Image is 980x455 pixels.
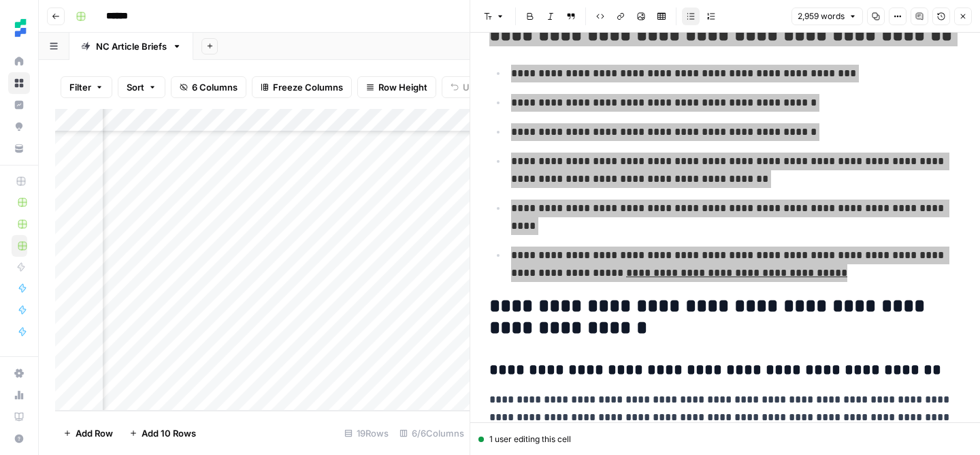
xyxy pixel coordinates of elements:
[8,384,30,406] a: Usage
[96,40,167,53] div: NC Article Briefs
[69,33,193,60] a: NC Article Briefs
[8,138,30,159] a: Your Data
[378,80,427,94] span: Row Height
[69,80,91,94] span: Filter
[8,72,30,94] a: Browse
[252,76,352,98] button: Freeze Columns
[273,80,343,94] span: Freeze Columns
[478,433,972,445] div: 1 user editing this cell
[8,116,30,138] a: Opportunities
[791,7,863,25] button: 2,959 words
[8,16,33,40] img: Ten Speed Logo
[121,422,204,444] button: Add 10 Rows
[8,11,30,45] button: Workspace: Ten Speed
[76,426,113,440] span: Add Row
[357,76,436,98] button: Row Height
[142,426,196,440] span: Add 10 Rows
[8,362,30,384] a: Settings
[61,76,112,98] button: Filter
[339,422,394,444] div: 19 Rows
[8,406,30,428] a: Learning Hub
[127,80,144,94] span: Sort
[463,80,486,94] span: Undo
[8,428,30,450] button: Help + Support
[8,50,30,72] a: Home
[171,76,246,98] button: 6 Columns
[192,80,238,94] span: 6 Columns
[55,422,121,444] button: Add Row
[798,10,845,22] span: 2,959 words
[442,76,495,98] button: Undo
[8,94,30,116] a: Insights
[118,76,165,98] button: Sort
[394,422,470,444] div: 6/6 Columns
